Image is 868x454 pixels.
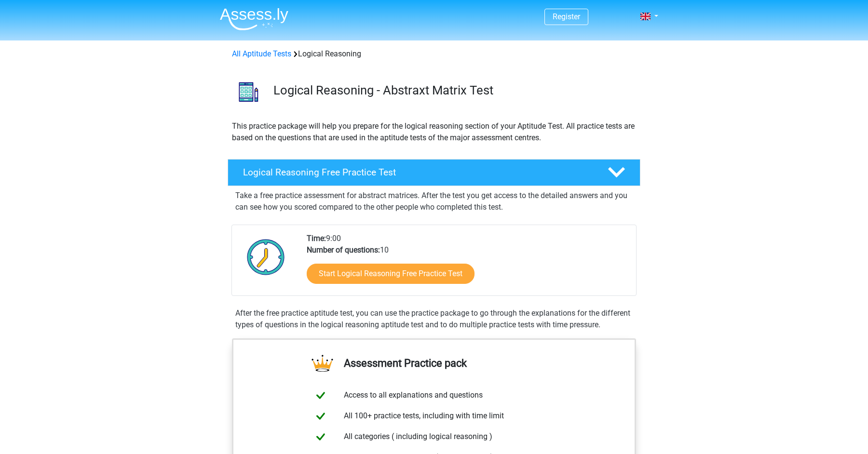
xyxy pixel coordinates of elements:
a: Register [553,12,580,21]
p: Take a free practice assessment for abstract matrices. After the test you get access to the detai... [235,190,633,213]
img: Clock [242,233,290,281]
p: This practice package will help you prepare for the logical reasoning section of your Aptitude Te... [232,120,636,144]
h3: Logical Reasoning - Abstraxt Matrix Test [273,83,633,98]
img: Assessly [220,8,288,30]
div: After the free practice aptitude test, you can use the practice package to go through the explana... [231,307,637,331]
b: Number of questions: [307,245,380,254]
a: All Aptitude Tests [232,49,291,58]
img: logical reasoning [228,71,269,112]
a: Start Logical Reasoning Free Practice Test [307,264,475,284]
a: Logical Reasoning Free Practice Test [224,159,644,186]
div: Logical Reasoning [228,48,640,60]
b: Time: [307,234,326,243]
div: 9:00 10 [299,233,636,295]
h4: Logical Reasoning Free Practice Test [243,167,592,178]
